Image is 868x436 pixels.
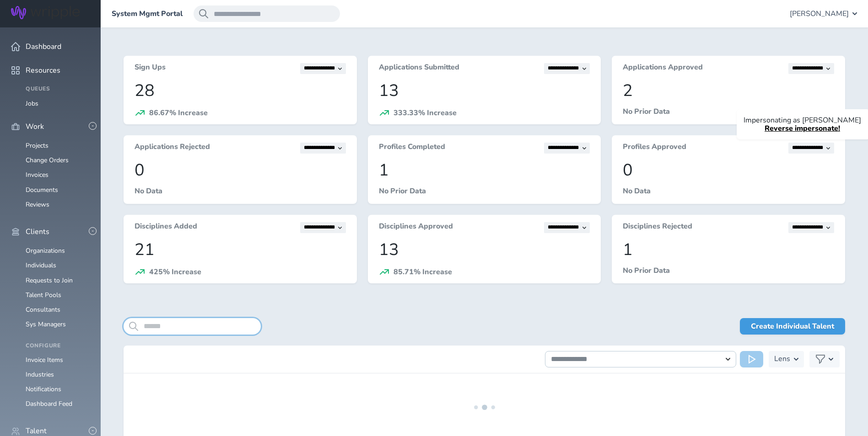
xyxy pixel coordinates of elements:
[379,81,590,100] p: 13
[379,63,459,74] h3: Applications Submitted
[790,5,857,22] button: [PERSON_NAME]
[26,228,49,236] span: Clients
[26,343,90,349] h4: Configure
[623,63,703,74] h3: Applications Approved
[774,351,790,367] h3: Lens
[26,66,60,74] span: Resources
[26,141,49,150] a: Projects
[790,10,849,18] span: [PERSON_NAME]
[744,116,861,124] p: Impersonating as [PERSON_NAME]
[379,240,590,259] p: 13
[765,123,840,133] a: Reverse impersonate!
[394,108,457,118] span: 333.33% Increase
[26,370,54,379] a: Industries
[394,267,452,277] span: 85.71% Increase
[149,267,201,277] span: 425% Increase
[769,351,804,367] button: Lens
[26,170,49,179] a: Invoices
[26,356,63,364] a: Invoice Items
[623,143,686,154] h3: Profiles Approved
[89,227,97,235] button: -
[26,261,56,270] a: Individuals
[379,161,590,180] p: 1
[26,427,47,435] span: Talent
[740,318,845,335] a: Create Individual Talent
[623,222,692,233] h3: Disciplines Rejected
[623,266,670,276] span: No Prior Data
[623,106,670,117] span: No Prior Data
[135,81,346,100] p: 28
[26,385,61,393] a: Notifications
[89,427,97,435] button: -
[26,43,61,51] span: Dashboard
[26,86,90,92] h4: Queues
[26,399,72,408] a: Dashboard Feed
[740,351,763,367] button: Run Action
[379,143,445,154] h3: Profiles Completed
[149,108,208,118] span: 86.67% Increase
[135,143,210,154] h3: Applications Rejected
[89,122,97,130] button: -
[26,186,58,194] a: Documents
[623,81,834,100] p: 2
[135,222,197,233] h3: Disciplines Added
[26,320,66,329] a: Sys Managers
[623,186,651,196] span: No Data
[26,291,61,299] a: Talent Pools
[135,240,346,259] p: 21
[623,161,834,180] p: 0
[379,186,426,196] span: No Prior Data
[26,156,69,165] a: Change Orders
[623,240,834,259] p: 1
[135,161,346,180] p: 0
[26,246,65,255] a: Organizations
[26,305,60,314] a: Consultants
[11,6,80,19] img: Wripple
[135,186,162,196] span: No Data
[26,99,38,108] a: Jobs
[112,10,183,18] a: System Mgmt Portal
[379,222,453,233] h3: Disciplines Approved
[26,276,73,285] a: Requests to Join
[26,200,49,209] a: Reviews
[26,122,44,131] span: Work
[135,63,166,74] h3: Sign Ups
